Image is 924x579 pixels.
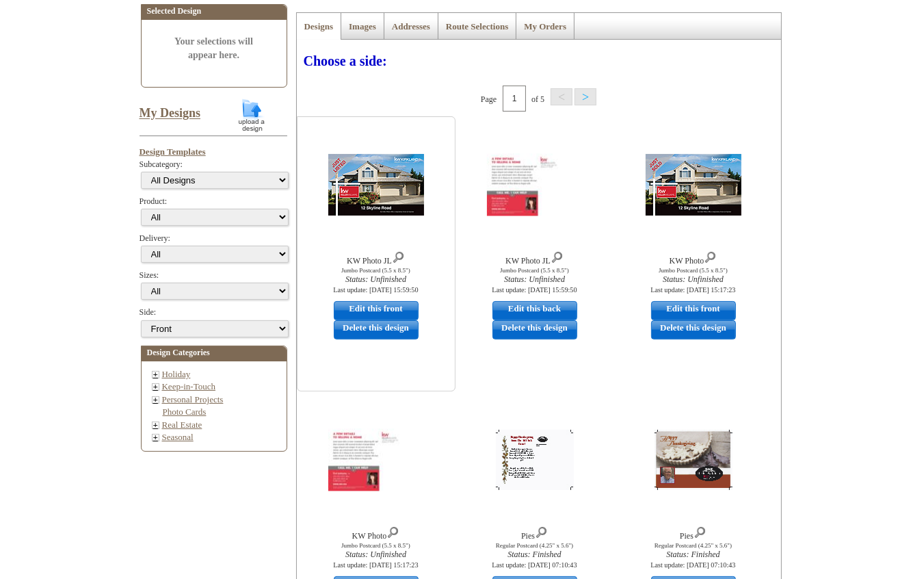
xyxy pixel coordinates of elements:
small: Last update: [DATE] 15:59:50 [492,286,577,294]
div: KW Photo [618,248,769,267]
a: + [153,394,158,404]
img: KW Photo JL [487,153,583,216]
i: Status: Unfinished [301,549,451,561]
div: Subcategory: [140,159,287,196]
small: Last update: [DATE] 15:17:23 [650,286,735,294]
i: Status: Unfinished [301,274,451,285]
span: Choose a side: [304,53,387,68]
a: Delete this design [334,320,419,339]
i: Status: Finished [618,549,769,561]
small: Last update: [DATE] 07:10:43 [492,561,577,569]
div: KW Photo JL [301,248,451,267]
div: Product: [140,196,287,233]
img: Pies [655,430,732,490]
a: + [153,381,158,391]
small: Last update: [DATE] 07:10:43 [650,561,735,569]
a: Keep-in-Touch [162,381,216,391]
a: + [153,432,158,442]
a: use this design [651,301,736,320]
img: view design details [694,524,707,539]
div: Jumbo Postcard (5.5 x 8.5") [618,267,769,274]
img: view design details [704,248,717,263]
img: view design details [551,248,564,263]
div: Jumbo Postcard (5.5 x 8.5") [301,267,451,274]
img: upload-design [234,98,269,133]
div: Delivery: [140,233,287,270]
small: Last update: [DATE] 15:17:23 [333,561,418,569]
a: Photo Cards [163,407,207,417]
div: Regular Postcard (4.25" x 5.6") [618,542,769,549]
img: view design details [392,248,405,263]
div: Selected Design [142,5,287,17]
small: Last update: [DATE] 15:59:50 [333,286,418,294]
a: Designs [304,21,334,31]
a: Delete this design [492,320,577,339]
div: Jumbo Postcard (5.5 x 8.5") [460,267,610,274]
div: Jumbo Postcard (5.5 x 8.5") [301,542,451,549]
a: Addresses [392,21,430,31]
a: + [153,420,158,430]
a: My Orders [524,21,566,31]
a: use this design [334,301,419,320]
img: view design details [386,524,399,539]
div: Pies [460,524,610,542]
a: Route Selections [446,21,508,31]
button: > [575,88,596,105]
div: KW Photo [301,524,451,542]
a: My Designs [140,107,201,120]
a: use this design [492,301,577,320]
i: Status: Unfinished [460,274,610,285]
div: Pies [618,524,769,542]
img: Pies [496,430,574,490]
a: + [153,369,158,379]
div: Design Categories [142,346,287,359]
i: Status: Finished [460,549,610,561]
span: of 5 [531,94,544,103]
div: Regular Postcard (4.25" x 5.6") [460,542,610,549]
i: Status: Unfinished [618,274,769,285]
img: KW Photo [646,154,741,216]
a: Real Estate [162,420,202,430]
span: Your selections will appear here. [152,21,276,76]
a: Holiday [162,369,191,379]
a: Seasonal [162,432,194,442]
img: KW Photo [328,428,424,491]
img: view design details [535,524,548,539]
div: Side: [140,307,287,338]
span: Page [481,94,497,103]
img: KW Photo JL [328,154,424,216]
a: Images [349,21,376,31]
a: Delete this design [651,320,736,339]
a: Personal Projects [162,394,224,404]
button: < [551,88,572,105]
a: Design Templates [140,146,206,157]
div: KW Photo JL [460,248,610,267]
div: Sizes: [140,270,287,307]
